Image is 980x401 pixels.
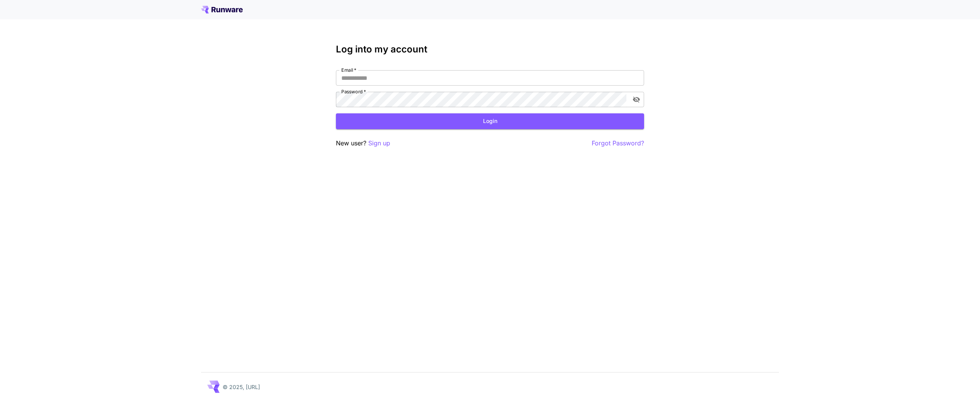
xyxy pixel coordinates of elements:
label: Password [341,88,366,95]
button: Forgot Password? [592,138,644,148]
p: New user? [336,138,390,148]
button: toggle password visibility [629,93,643,106]
h3: Log into my account [336,44,644,55]
p: © 2025, [URL] [223,383,260,391]
button: Login [336,113,644,129]
label: Email [341,67,356,73]
button: Sign up [368,138,390,148]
